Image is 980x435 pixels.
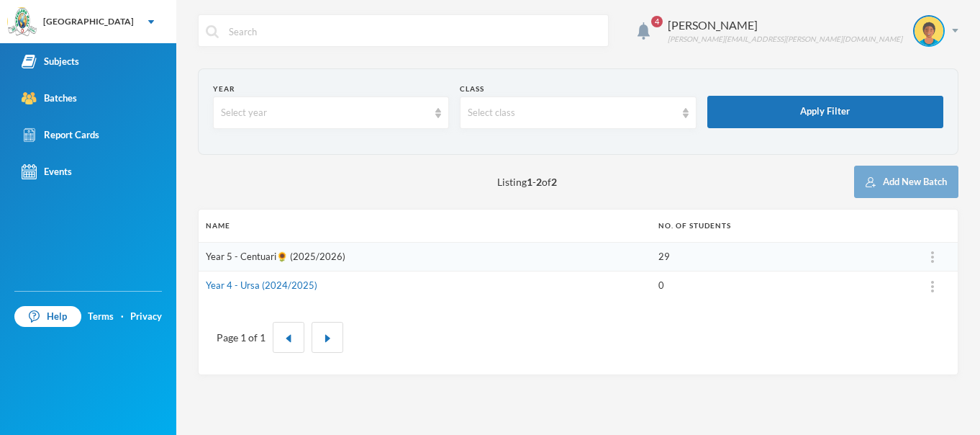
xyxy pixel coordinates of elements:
img: ... [931,281,934,292]
img: ... [931,251,934,263]
img: search [206,25,219,38]
div: Subjects [22,54,79,69]
div: Page 1 of 1 [217,330,266,345]
span: Listing - of [497,174,557,189]
div: Batches [22,91,77,106]
div: Select class [468,106,675,120]
a: Help [14,306,81,328]
div: · [121,310,124,324]
b: 2 [536,176,542,188]
span: 4 [651,16,663,27]
th: Name [199,210,651,242]
img: STUDENT [915,17,943,45]
div: Class [460,84,696,94]
th: No. of students [651,210,907,242]
a: Year 5 - Centuari🌻 (2025/2026) [206,251,345,262]
input: Search [227,15,601,48]
button: Add New Batch [854,166,958,198]
div: [PERSON_NAME][EMAIL_ADDRESS][PERSON_NAME][DOMAIN_NAME] [668,34,902,45]
td: 0 [651,272,907,300]
td: 29 [651,242,907,272]
div: [PERSON_NAME] [668,17,902,34]
a: Privacy [130,310,162,324]
b: 1 [527,176,532,188]
div: Events [22,164,72,179]
a: Year 4 - Ursa (2024/2025) [206,279,317,291]
b: 2 [551,176,557,188]
img: logo [8,8,37,37]
div: Report Cards [22,127,99,143]
div: Year [213,84,449,94]
div: [GEOGRAPHIC_DATA] [43,15,134,28]
button: Apply Filter [707,96,943,128]
div: Select year [221,106,428,120]
a: Terms [88,310,114,324]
